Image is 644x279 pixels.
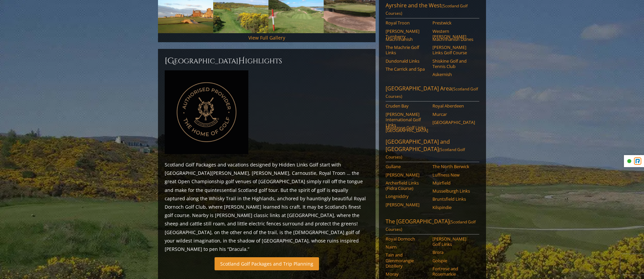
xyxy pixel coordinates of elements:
[432,164,475,169] a: The North Berwick
[386,244,428,250] a: Nairn
[386,138,479,162] a: [GEOGRAPHIC_DATA] and [GEOGRAPHIC_DATA](Scotland Golf Courses)
[386,66,428,72] a: The Carrick and Spa
[432,172,475,178] a: Luffness New
[386,58,428,64] a: Dundonald Links
[386,252,428,269] a: Tain and Glenmorangie Distillery
[432,58,475,69] a: Shiskine Golf and Tennis Club
[386,2,479,18] a: Ayrshire and the West(Scotland Golf Courses)
[215,257,319,270] a: Scotland Golf Packages and Trip Planning
[386,45,428,56] a: The Machrie Golf Links
[386,85,479,101] a: [GEOGRAPHIC_DATA] Area(Scotland Golf Courses)
[248,34,285,41] a: View Full Gallery
[386,20,428,25] a: Royal Troon
[432,188,475,194] a: Musselburgh Links
[432,120,475,125] a: [GEOGRAPHIC_DATA]
[432,103,475,109] a: Royal Aberdeen
[386,172,428,178] a: [PERSON_NAME]
[432,180,475,186] a: Muirfield
[386,125,428,130] a: Montrose Golf Links
[386,112,428,133] a: [PERSON_NAME] International Golf Links [GEOGRAPHIC_DATA]
[386,236,428,241] a: Royal Dornoch
[386,271,428,277] a: Moray
[432,205,475,210] a: Kilspindie
[386,180,428,191] a: Archerfield Links (Fidra Course)
[386,103,428,109] a: Cruden Bay
[432,266,475,277] a: Fortrose and Rosemarkie
[432,72,475,77] a: Askernish
[386,164,428,169] a: Gullane
[386,194,428,199] a: Longniddry
[386,202,428,207] a: [PERSON_NAME]
[432,20,475,25] a: Prestwick
[432,28,475,40] a: Western [PERSON_NAME]
[432,112,475,117] a: Murcar
[386,218,479,234] a: The [GEOGRAPHIC_DATA](Scotland Golf Courses)
[432,45,475,56] a: [PERSON_NAME] Links Golf Course
[386,219,476,232] span: (Scotland Golf Courses)
[238,56,245,66] span: H
[432,196,475,202] a: Bruntsfield Links
[432,258,475,263] a: Golspie
[432,236,475,247] a: [PERSON_NAME] Golf Links
[432,37,475,42] a: Machrihanish Dunes
[165,56,369,66] h2: [GEOGRAPHIC_DATA] ighlights
[386,37,428,42] a: Machrihanish
[386,28,428,40] a: [PERSON_NAME] Turnberry
[165,160,369,253] p: Scotland Golf Packages and vacations designed by Hidden Links Golf start with [GEOGRAPHIC_DATA][P...
[432,250,475,255] a: Brora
